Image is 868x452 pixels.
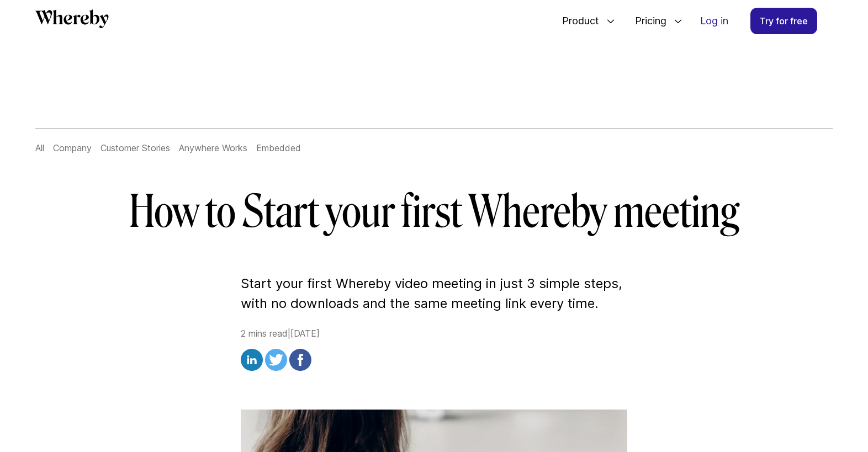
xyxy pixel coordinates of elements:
h1: How to Start your first Whereby meeting [116,185,752,238]
img: twitter [265,349,287,371]
span: Pricing [624,3,669,39]
a: Log in [691,8,737,34]
a: Embedded [256,142,301,153]
a: All [35,142,44,153]
a: Try for free [750,8,817,34]
a: Company [53,142,92,153]
svg: Whereby [35,9,109,28]
a: Whereby [35,9,109,32]
a: Customer Stories [100,142,170,153]
a: Anywhere Works [179,142,247,153]
p: Start your first Whereby video meeting in just 3 simple steps, with no downloads and the same mee... [241,274,627,313]
div: 2 mins read | [DATE] [241,327,627,374]
img: facebook [289,349,311,371]
span: Product [551,3,602,39]
img: linkedin [241,349,263,371]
